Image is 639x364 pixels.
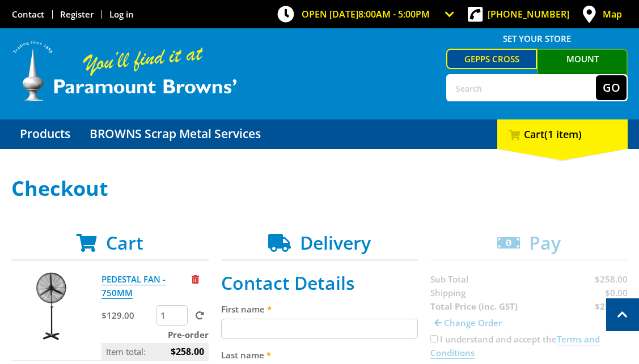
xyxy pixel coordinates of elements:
[81,119,269,149] a: Go to the BROWNS Scrap Metal Services page
[60,8,94,20] a: Go to the registration page
[302,8,430,20] span: OPEN [DATE]
[497,119,628,149] div: Cart
[101,328,209,341] p: Pre-order
[447,75,596,100] input: Search
[300,230,371,255] span: Delivery
[101,273,166,299] a: PEDESTAL FAN - 750MM
[109,8,134,20] a: Log in
[11,40,238,102] img: Paramount Browns'
[537,49,628,87] a: Mount [PERSON_NAME]
[171,343,204,360] span: $258.00
[106,230,143,255] span: Cart
[221,302,418,316] label: First name
[446,29,628,48] span: Set your store
[101,343,209,360] p: Item total:
[101,309,154,322] p: $129.00
[11,177,628,200] h1: Checkout
[358,8,430,20] span: 8:00am - 5:00pm
[446,49,537,69] a: Gepps Cross
[192,273,199,285] a: Remove from cart
[17,272,85,340] img: PEDESTAL FAN - 750MM
[221,272,418,294] h2: Contact Details
[221,319,418,339] input: Please enter your first name.
[12,8,44,20] a: Go to the Contact page
[11,119,79,149] a: Go to the Products page
[544,127,582,141] span: (1 item)
[221,348,418,362] label: Last name
[596,75,627,100] button: Go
